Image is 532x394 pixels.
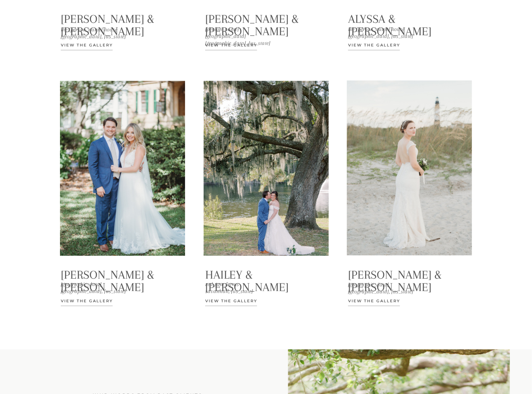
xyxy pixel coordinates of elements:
[61,281,129,287] a: [GEOGRAPHIC_DATA][GEOGRAPHIC_DATA], [US_STATE]
[348,269,480,280] a: [PERSON_NAME] & [PERSON_NAME]
[348,281,441,288] a: [GEOGRAPHIC_DATA][GEOGRAPHIC_DATA], [US_STATE]
[205,281,273,287] h3: red gate farms SAvannah, [US_STATE]
[205,281,273,287] a: red gate farmsSAvannah, [US_STATE]
[205,26,273,32] a: [PERSON_NAME][GEOGRAPHIC_DATA][GEOGRAPHIC_DATA], [US_STATE]
[205,26,273,32] h3: [PERSON_NAME][GEOGRAPHIC_DATA] [GEOGRAPHIC_DATA], [US_STATE]
[61,269,192,281] a: [PERSON_NAME] & [PERSON_NAME]
[348,42,430,55] a: View the Gallery
[61,298,143,310] a: View the Gallery
[348,281,441,288] h3: [GEOGRAPHIC_DATA] [GEOGRAPHIC_DATA], [US_STATE]
[205,42,287,55] a: View the Gallery
[348,26,441,32] a: the [PERSON_NAME] house[GEOGRAPHIC_DATA], [US_STATE]
[205,269,337,281] a: Hailey & [PERSON_NAME]
[348,13,480,26] a: alyssa & [PERSON_NAME]
[348,26,441,32] h3: the [PERSON_NAME] house [GEOGRAPHIC_DATA], [US_STATE]
[61,26,129,33] h3: the [PERSON_NAME] house [GEOGRAPHIC_DATA], [US_STATE]
[61,13,192,26] a: [PERSON_NAME] & [PERSON_NAME]
[205,13,337,26] a: [PERSON_NAME] & [PERSON_NAME]
[61,281,129,287] h3: [GEOGRAPHIC_DATA] [GEOGRAPHIC_DATA], [US_STATE]
[205,298,287,310] a: View the Gallery
[61,26,129,33] a: the [PERSON_NAME] house[GEOGRAPHIC_DATA], [US_STATE]
[61,42,143,55] a: View the Gallery
[348,298,430,310] a: View the Gallery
